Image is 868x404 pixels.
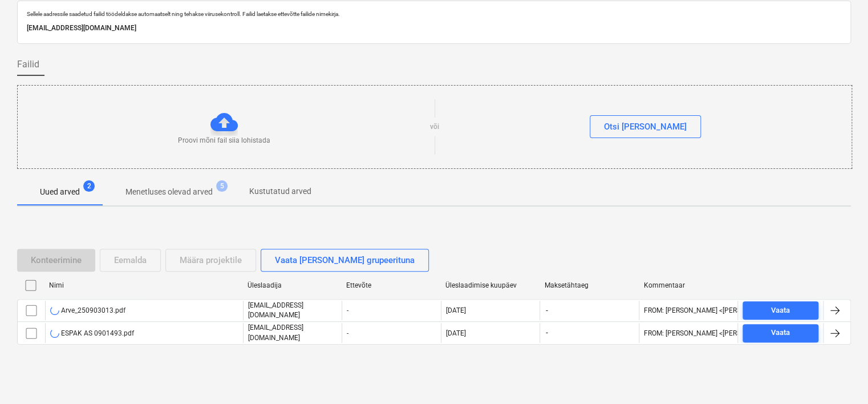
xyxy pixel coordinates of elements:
div: Arve_250903013.pdf [50,306,125,315]
button: Vaata [743,324,818,342]
div: Üleslaadija [247,281,337,289]
button: Vaata [PERSON_NAME] grupeerituna [261,249,429,272]
div: Andmete lugemine failist pooleli [50,329,59,338]
div: Andmete lugemine failist pooleli [50,306,59,315]
div: Üleslaadimise kuupäev [445,281,536,289]
span: - [545,328,549,338]
p: [EMAIL_ADDRESS][DOMAIN_NAME] [27,22,841,34]
div: [DATE] [446,306,466,314]
div: Nimi [49,281,238,289]
span: 2 [83,180,95,192]
p: Kustutatud arved [249,185,311,197]
span: 5 [216,180,228,192]
p: [EMAIL_ADDRESS][DOMAIN_NAME] [248,301,337,320]
div: [DATE] [446,329,466,337]
div: Vaata [PERSON_NAME] grupeerituna [275,253,415,268]
div: Proovi mõni fail siia lohistadavõiOtsi [PERSON_NAME] [17,85,852,169]
span: Failid [17,58,39,71]
div: Kommentaar [643,281,733,289]
div: Ettevõte [346,281,436,289]
p: [EMAIL_ADDRESS][DOMAIN_NAME] [248,323,337,342]
button: Otsi [PERSON_NAME] [590,115,701,138]
p: Menetluses olevad arved [125,186,213,198]
div: Vaata [771,304,790,317]
div: Otsi [PERSON_NAME] [604,119,687,134]
span: - [545,306,549,316]
button: Vaata [743,301,818,320]
p: või [430,122,439,132]
div: Vaata [771,326,790,340]
div: ESPAK AS 0901493.pdf [50,329,134,338]
p: Proovi mõni fail siia lohistada [178,136,270,146]
p: Sellele aadressile saadetud failid töödeldakse automaatselt ning tehakse viirusekontroll. Failid ... [27,10,841,18]
div: Maksetähtaeg [545,281,635,289]
p: Uued arved [40,186,80,198]
div: - [342,323,440,342]
div: - [342,301,440,320]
